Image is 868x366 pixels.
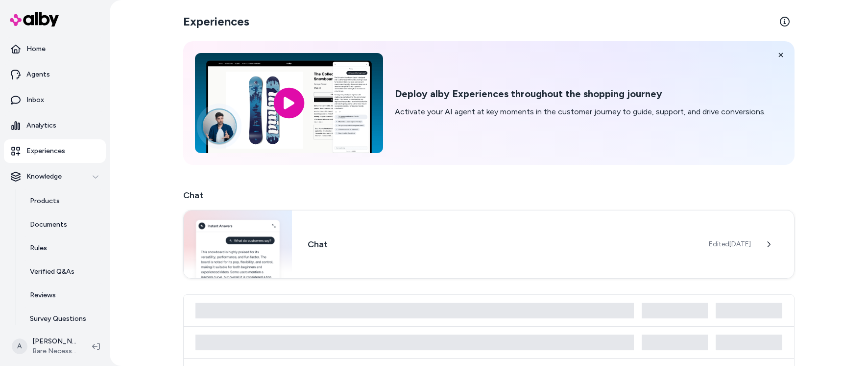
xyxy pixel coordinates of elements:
[32,337,76,346] p: [PERSON_NAME]
[30,267,74,277] p: Verified Q&As
[26,95,44,105] p: Inbox
[30,314,86,324] p: Survey Questions
[183,14,249,29] h2: Experiences
[4,139,106,163] a: Experiences
[30,243,47,253] p: Rules
[395,88,766,100] h2: Deploy alby Experiences throughout the shopping journey
[30,196,60,206] p: Products
[184,210,292,278] img: Chat widget
[4,165,106,188] button: Knowledge
[26,146,65,156] p: Experiences
[12,339,27,354] span: A
[10,12,59,26] img: alby Logo
[26,172,62,182] p: Knowledge
[4,88,106,112] a: Inbox
[20,236,106,260] a: Rules
[30,220,67,230] p: Documents
[26,44,46,54] p: Home
[183,188,795,202] h2: Chat
[20,307,106,331] a: Survey Questions
[6,331,84,362] button: A[PERSON_NAME]Bare Necessities
[30,290,56,300] p: Reviews
[4,114,106,137] a: Analytics
[395,106,766,118] p: Activate your AI agent at key moments in the customer journey to guide, support, and drive conver...
[709,239,751,249] span: Edited [DATE]
[20,260,106,284] a: Verified Q&As
[32,346,76,356] span: Bare Necessities
[20,284,106,307] a: Reviews
[183,210,795,279] a: Chat widgetChatEdited[DATE]
[26,70,50,79] p: Agents
[308,237,693,251] h3: Chat
[4,63,106,86] a: Agents
[26,121,56,131] p: Analytics
[4,37,106,61] a: Home
[20,189,106,213] a: Products
[20,213,106,236] a: Documents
